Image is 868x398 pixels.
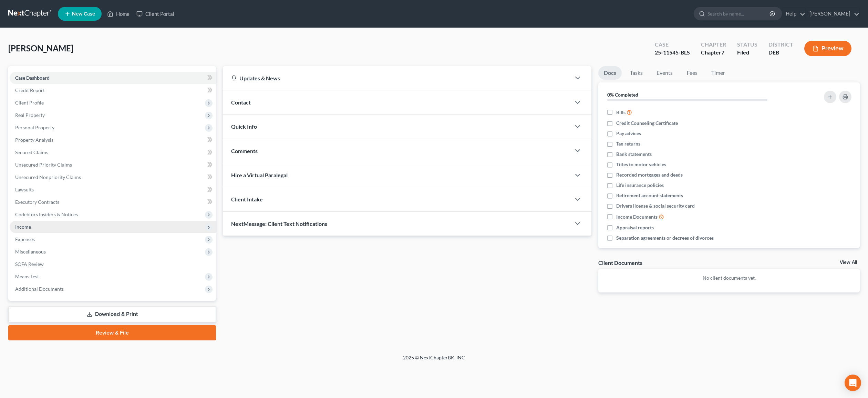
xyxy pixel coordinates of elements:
[231,172,288,178] span: Hire a Virtual Paralegal
[8,306,216,322] a: Download & Print
[15,162,72,168] span: Unsecured Priority Claims
[782,8,805,20] a: Help
[651,66,678,80] a: Events
[15,236,35,242] span: Expenses
[10,159,216,171] a: Unsecured Priority Claims
[701,49,726,57] div: Chapter
[15,75,50,81] span: Case Dashboard
[604,275,854,281] p: No client documents yet.
[806,8,859,20] a: [PERSON_NAME]
[721,49,724,56] span: 7
[616,140,640,147] span: Tax returns
[231,74,562,82] div: Updates & News
[15,211,78,217] span: Codebtors Insiders & Notices
[768,41,793,49] div: District
[238,354,630,367] div: 2025 © NextChapterBK, INC
[15,249,46,255] span: Miscellaneous
[616,192,683,199] span: Retirement account statements
[15,87,45,93] span: Credit Report
[15,137,53,143] span: Property Analysis
[8,43,73,53] span: [PERSON_NAME]
[616,235,714,241] span: Separation agreements or decrees of divorces
[624,66,648,80] a: Tasks
[845,375,861,391] div: Open Intercom Messenger
[616,151,652,158] span: Bank statements
[706,66,731,80] a: Timer
[616,161,666,168] span: Titles to motor vehicles
[133,8,178,20] a: Client Portal
[707,7,771,20] input: Search by name...
[10,134,216,146] a: Property Analysis
[616,202,695,209] span: Drivers license & social security card
[737,49,757,57] div: Filed
[231,148,258,154] span: Comments
[10,196,216,208] a: Executory Contracts
[231,99,251,106] span: Contact
[10,183,216,196] a: Lawsuits
[10,146,216,159] a: Secured Claims
[598,259,642,266] div: Client Documents
[15,125,54,130] span: Personal Property
[15,187,34,192] span: Lawsuits
[804,41,851,56] button: Preview
[616,171,683,178] span: Recorded mortgages and deeds
[840,260,857,265] a: View All
[15,224,31,230] span: Income
[15,273,39,279] span: Means Test
[701,41,726,49] div: Chapter
[15,286,64,292] span: Additional Documents
[616,120,678,127] span: Credit Counseling Certificate
[10,171,216,183] a: Unsecured Nonpriority Claims
[231,123,257,130] span: Quick Info
[616,224,654,231] span: Appraisal reports
[15,149,48,155] span: Secured Claims
[768,49,793,57] div: DEB
[15,261,44,267] span: SOFA Review
[15,100,44,106] span: Client Profile
[616,109,626,116] span: Bills
[231,196,263,202] span: Client Intake
[598,66,622,80] a: Docs
[104,8,133,20] a: Home
[15,112,45,118] span: Real Property
[15,174,81,180] span: Unsecured Nonpriority Claims
[737,41,757,49] div: Status
[607,92,638,98] strong: 0% Completed
[10,84,216,97] a: Credit Report
[10,72,216,84] a: Case Dashboard
[15,199,59,205] span: Executory Contracts
[8,325,216,340] a: Review & File
[616,130,641,137] span: Pay advices
[616,182,664,189] span: Life insurance policies
[616,213,658,220] span: Income Documents
[72,11,95,17] span: New Case
[231,220,327,227] span: NextMessage: Client Text Notifications
[655,49,690,57] div: 25-11545-BLS
[681,66,703,80] a: Fees
[10,258,216,270] a: SOFA Review
[655,41,690,49] div: Case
